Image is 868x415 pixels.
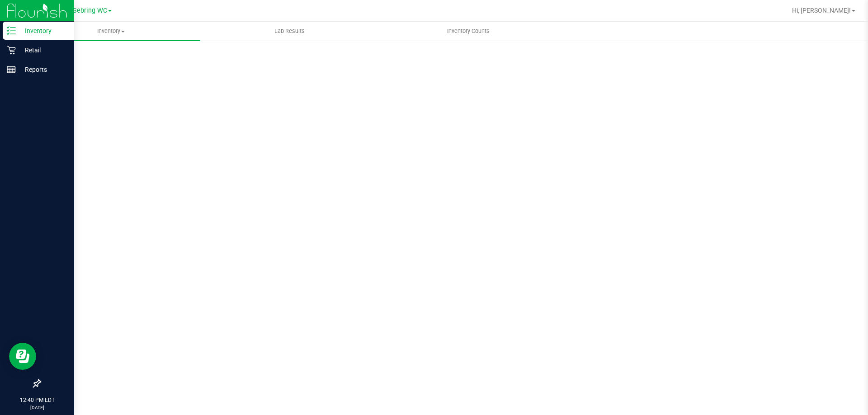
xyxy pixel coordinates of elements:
span: Hi, [PERSON_NAME]! [792,7,851,14]
p: [DATE] [4,404,70,411]
p: Reports [16,64,70,75]
span: Inventory Counts [435,27,502,35]
inline-svg: Inventory [7,26,16,35]
a: Lab Results [200,22,379,41]
a: Inventory Counts [379,22,557,41]
p: Inventory [16,25,70,36]
inline-svg: Retail [7,46,16,55]
inline-svg: Reports [7,65,16,74]
a: Inventory [22,22,200,41]
p: 12:40 PM EDT [4,396,70,404]
span: Lab Results [262,27,317,35]
span: Sebring WC [73,7,107,14]
span: Inventory [22,27,200,35]
p: Retail [16,45,70,56]
iframe: Resource center [9,343,36,370]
